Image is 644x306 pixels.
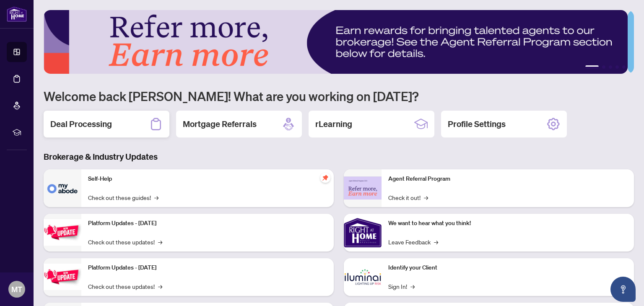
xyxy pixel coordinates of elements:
p: We want to hear what you think! [388,219,627,228]
a: Sign In!→ [388,282,415,291]
img: Self-Help [44,169,81,207]
img: Platform Updates - July 8, 2025 [44,264,81,290]
button: Open asap [610,277,636,302]
h2: rLearning [315,118,352,130]
h2: Profile Settings [448,118,506,130]
p: Identify your Client [388,263,627,272]
h2: Deal Processing [50,118,112,130]
span: → [158,237,162,246]
span: pushpin [320,173,330,183]
h1: Welcome back [PERSON_NAME]! What are you working on [DATE]? [44,88,634,104]
span: → [410,282,415,291]
button: 4 [615,65,619,69]
p: Platform Updates - [DATE] [88,263,327,272]
p: Agent Referral Program [388,174,627,184]
img: We want to hear what you think! [344,214,382,252]
p: Self-Help [88,174,327,184]
span: → [434,237,438,246]
span: → [158,282,162,291]
a: Leave Feedback→ [388,237,438,246]
img: Identify your Client [344,258,382,296]
img: Platform Updates - July 21, 2025 [44,219,81,246]
button: 3 [609,65,612,69]
h2: Mortgage Referrals [183,118,257,130]
button: 2 [602,65,605,69]
img: logo [7,6,27,22]
span: → [424,193,428,202]
a: Check out these updates!→ [88,282,162,291]
span: MT [11,283,22,295]
img: Slide 0 [44,10,628,74]
p: Platform Updates - [DATE] [88,219,327,228]
h3: Brokerage & Industry Updates [44,151,634,163]
a: Check it out!→ [388,193,428,202]
a: Check out these updates!→ [88,237,162,246]
span: → [154,193,158,202]
a: Check out these guides!→ [88,193,158,202]
img: Agent Referral Program [344,176,382,200]
button: 1 [585,65,599,69]
button: 5 [622,65,626,69]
